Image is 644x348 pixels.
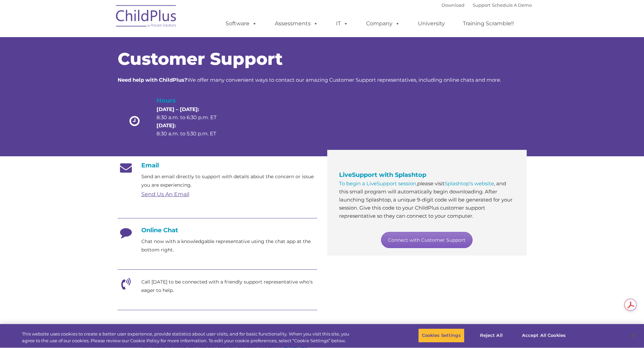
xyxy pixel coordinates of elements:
[442,2,464,8] a: Download
[329,17,355,30] a: IT
[339,180,515,220] p: please visit , and this small program will automatically begin downloading. After launching Splas...
[141,191,189,197] a: Send Us An Email
[359,17,407,30] a: Company
[157,105,228,138] p: 8:30 a.m. to 6:30 p.m. ET 8:30 a.m. to 5:30 p.m. ET
[22,331,354,344] div: This website uses cookies to create a better user experience, provide statistics about user visit...
[141,278,317,295] p: Call [DATE] to be connected with a friendly support representative who's eager to help.
[219,17,264,30] a: Software
[268,17,325,30] a: Assessments
[473,2,491,8] a: Support
[118,77,501,83] span: We offer many convenient ways to contact our amazing Customer Support representatives, including ...
[157,122,176,129] strong: [DATE]:
[141,172,317,189] p: Send an email directly to support with details about the concern or issue you are experiencing.
[411,17,452,30] a: University
[157,96,228,105] h4: Hours
[492,2,532,8] a: Schedule A Demo
[113,0,180,34] img: ChildPlus by Procare Solutions
[118,77,187,83] strong: Need help with ChildPlus?
[626,328,641,343] button: Close
[518,328,569,343] button: Accept All Cookies
[445,180,494,187] a: Splashtop’s website
[456,17,521,30] a: Training Scramble!!
[418,328,464,343] button: Cookies Settings
[381,232,473,248] a: Connect with Customer Support
[157,106,199,112] strong: [DATE] – [DATE]:
[339,180,417,187] a: To begin a LiveSupport session,
[118,49,283,69] span: Customer Support
[442,2,532,8] font: |
[141,237,317,254] p: Chat now with a knowledgable representative using the chat app at the bottom right.
[118,323,317,331] h4: Feature Request Forum
[118,162,317,169] h4: Email
[470,328,512,343] button: Reject All
[118,226,317,234] h4: Online Chat
[339,171,426,179] span: LiveSupport with Splashtop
